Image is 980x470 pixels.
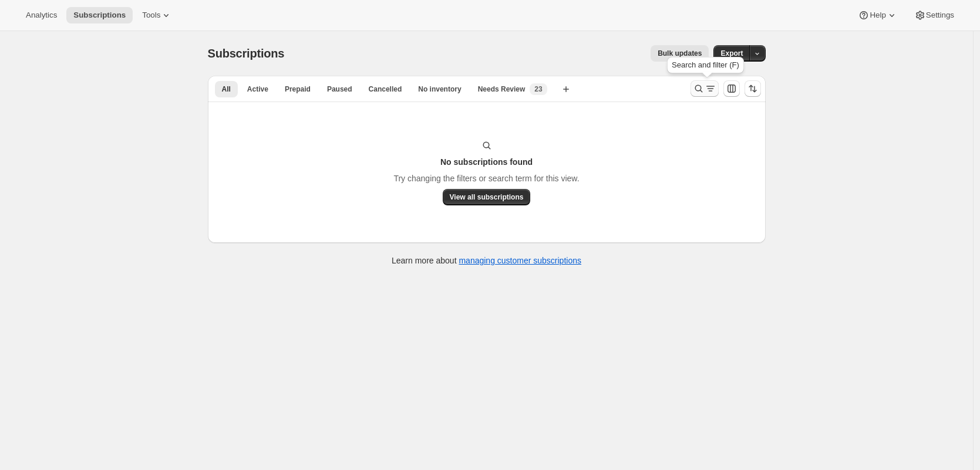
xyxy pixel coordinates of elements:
[66,7,133,23] button: Subscriptions
[392,255,581,266] p: Learn more about
[745,80,761,97] button: Sort the results
[651,45,709,62] button: Bulk updates
[285,84,311,94] span: Prepaid
[658,49,702,58] span: Bulk updates
[26,11,57,20] span: Analytics
[534,84,542,94] span: 23
[393,173,579,184] p: Try changing the filters or search term for this view.
[440,156,533,168] h3: No subscriptions found
[713,45,750,62] button: Export
[19,7,64,23] button: Analytics
[73,11,126,20] span: Subscriptions
[691,80,719,97] button: Search and filter results
[418,84,461,94] span: No inventory
[327,84,352,94] span: Paused
[443,189,531,205] button: View all subscriptions
[369,84,402,94] span: Cancelled
[135,7,179,23] button: Tools
[459,256,581,265] a: managing customer subscriptions
[723,80,740,97] button: Customize table column order and visibility
[222,84,231,94] span: All
[208,47,285,60] span: Subscriptions
[851,7,904,23] button: Help
[142,11,160,20] span: Tools
[907,7,961,23] button: Settings
[870,11,885,20] span: Help
[720,49,743,58] span: Export
[450,192,524,202] span: View all subscriptions
[557,81,575,97] button: Create new view
[247,84,268,94] span: Active
[926,11,954,20] span: Settings
[478,84,526,94] span: Needs Review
